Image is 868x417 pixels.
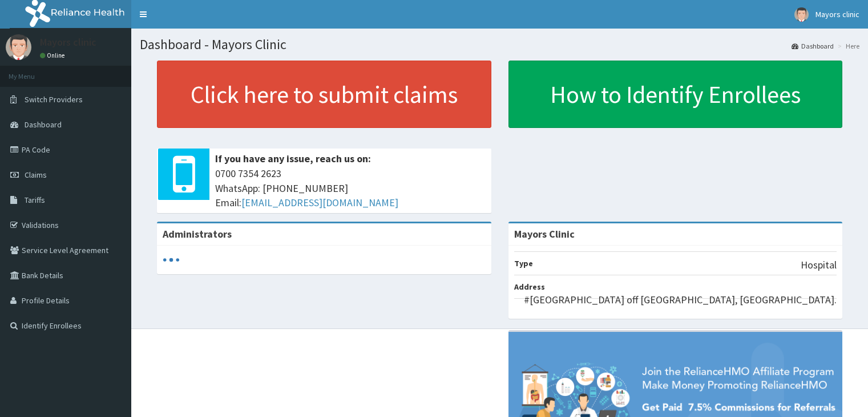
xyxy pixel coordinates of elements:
li: Here [835,41,859,51]
h1: Dashboard - Mayors Clinic [140,37,859,52]
span: Switch Providers [25,94,83,105]
span: Dashboard [25,119,62,130]
b: If you have any issue, reach us on: [215,152,371,165]
a: [EMAIL_ADDRESS][DOMAIN_NAME] [241,196,398,209]
p: Mayors clinic [40,37,96,47]
p: Hospital [801,258,837,272]
b: Address [514,282,545,292]
strong: Mayors Clinic [514,227,575,240]
span: Claims [25,170,47,180]
b: Administrators [163,227,232,240]
img: User Image [6,34,31,60]
a: Online [40,51,67,59]
a: Dashboard [792,41,834,51]
img: User Image [794,7,809,22]
a: Click here to submit claims [157,61,491,128]
a: How to Identify Enrollees [508,61,843,128]
p: #[GEOGRAPHIC_DATA] off [GEOGRAPHIC_DATA], [GEOGRAPHIC_DATA]. [524,292,837,307]
svg: audio-loading [163,251,180,268]
span: Mayors clinic [815,9,859,19]
span: Tariffs [25,195,45,205]
span: 0700 7354 2623 WhatsApp: [PHONE_NUMBER] Email: [215,166,486,210]
b: Type [514,258,533,268]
